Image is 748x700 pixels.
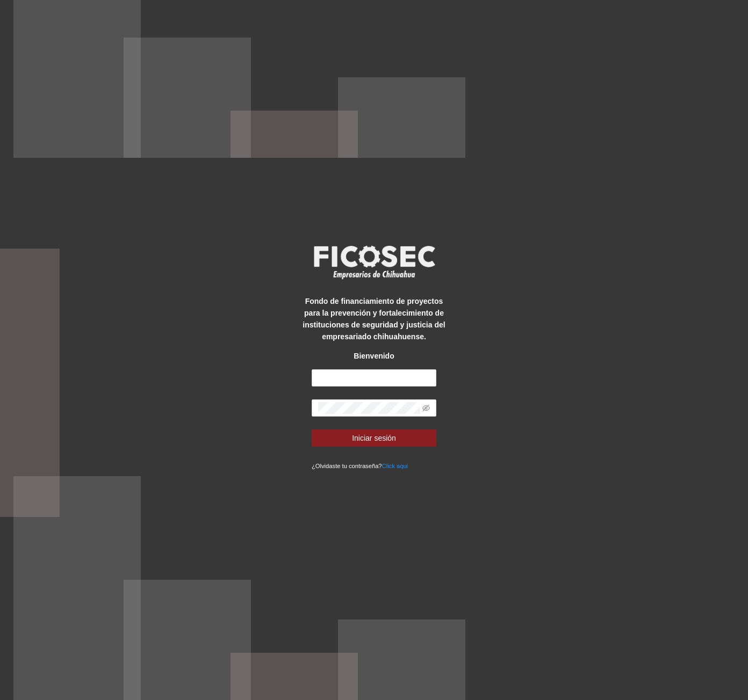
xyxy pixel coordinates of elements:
[382,463,408,469] a: Click aqui
[303,297,445,341] strong: Fondo de financiamiento de proyectos para la prevención y fortalecimiento de instituciones de seg...
[312,429,436,447] button: Iniciar sesión
[312,463,408,469] small: ¿Olvidaste tu contraseña?
[352,432,396,444] span: Iniciar sesión
[422,404,430,412] span: eye-invisible
[307,242,441,282] img: logo
[354,352,394,360] strong: Bienvenido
